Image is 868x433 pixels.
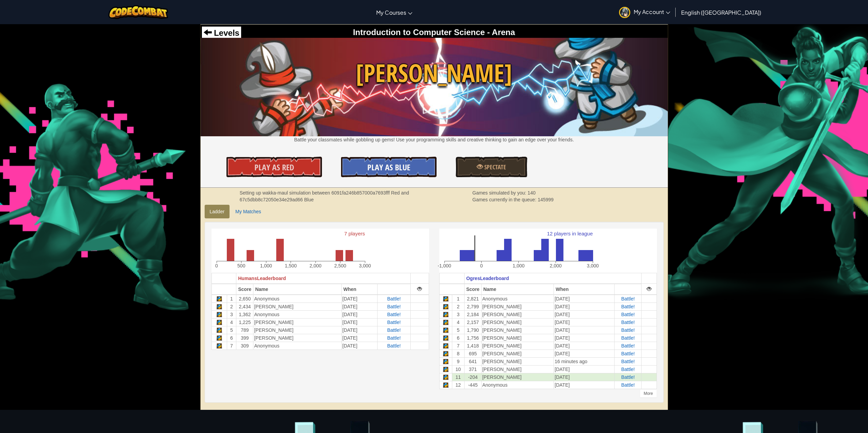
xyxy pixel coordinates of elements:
[387,304,401,309] a: Battle!
[439,342,452,350] td: Python
[621,374,635,380] a: Battle!
[621,359,635,364] a: Battle!
[481,318,554,326] td: [PERSON_NAME]
[236,284,253,295] th: Score
[554,326,615,334] td: [DATE]
[621,343,635,349] a: Battle!
[253,334,342,342] td: [PERSON_NAME]
[387,335,401,341] span: Battle!
[205,205,230,218] a: Ladder
[387,312,401,317] a: Battle!
[481,357,554,365] td: [PERSON_NAME]
[215,263,218,268] text: 0
[621,327,635,333] a: Battle!
[439,318,452,326] td: Python
[466,276,480,281] span: Ogres
[452,365,464,373] td: 10
[439,326,452,334] td: Python
[439,365,452,373] td: Python
[485,28,515,37] span: - Arena
[464,373,481,381] td: -204
[253,295,342,303] td: Anonymous
[211,303,227,310] td: Python
[211,326,227,334] td: Python
[253,342,342,350] td: Anonymous
[481,284,554,295] th: Name
[341,295,378,303] td: [DATE]
[204,28,239,37] a: Levels
[554,284,615,295] th: When
[236,318,253,326] td: 1,225
[227,342,236,350] td: 7
[621,335,635,341] a: Battle!
[257,276,286,281] span: Leaderboard
[452,318,464,326] td: 4
[481,295,554,303] td: Anonymous
[554,318,615,326] td: [DATE]
[464,295,481,303] td: 2,821
[452,310,464,318] td: 3
[452,326,464,334] td: 5
[640,389,657,398] div: More
[464,381,481,389] td: -445
[481,373,554,381] td: [PERSON_NAME]
[554,334,615,342] td: [DATE]
[439,373,452,381] td: Python
[439,295,452,303] td: Python
[236,310,253,318] td: 1,362
[211,310,227,318] td: Python
[554,365,615,373] td: [DATE]
[253,284,342,295] th: Name
[236,303,253,310] td: 2,434
[236,326,253,334] td: 789
[464,350,481,357] td: 695
[238,276,257,281] span: Humans
[201,136,668,143] p: Battle your classmates while gobbling up gems! Use your programming skills and creative thinking ...
[554,342,615,350] td: [DATE]
[549,263,561,268] text: 2,000
[387,343,401,349] a: Battle!
[284,263,296,268] text: 1,500
[108,5,168,19] img: CodeCombat logo
[464,334,481,342] td: 1,756
[464,342,481,350] td: 1,418
[439,303,452,310] td: Python
[211,295,227,303] td: Python
[481,350,554,357] td: [PERSON_NAME]
[240,190,409,202] strong: Setting up wakka-maul simulation between 6091fa246b857000a7693fff Red and 67c5dbb8c72050e34e29ad6...
[621,320,635,325] a: Battle!
[387,320,401,325] a: Battle!
[211,318,227,326] td: Python
[678,3,765,21] a: English ([GEOGRAPHIC_DATA])
[621,367,635,372] a: Battle!
[464,318,481,326] td: 2,157
[439,350,452,357] td: Python
[309,263,321,268] text: 2,000
[621,312,635,317] span: Battle!
[452,373,464,381] td: 11
[452,381,464,389] td: 12
[464,284,481,295] th: Score
[387,296,401,301] a: Battle!
[452,357,464,365] td: 9
[334,263,346,268] text: 2,500
[621,382,635,388] span: Battle!
[387,327,401,333] a: Battle!
[236,334,253,342] td: 399
[464,326,481,334] td: 1,790
[439,310,452,318] td: Python
[253,326,342,334] td: [PERSON_NAME]
[341,284,378,295] th: When
[373,3,416,21] a: My Courses
[554,373,615,381] td: [DATE]
[439,334,452,342] td: Python
[227,295,236,303] td: 1
[621,351,635,356] a: Battle!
